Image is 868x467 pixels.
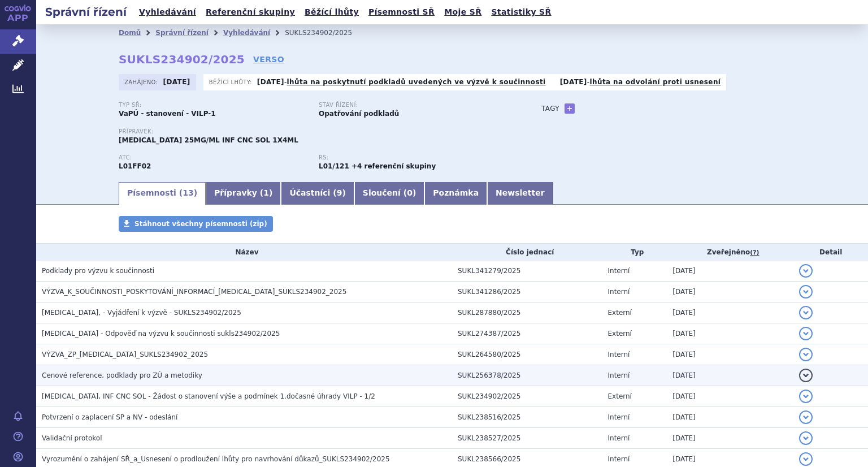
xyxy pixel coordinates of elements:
button: detail [799,348,813,361]
span: Zahájeno: [124,77,160,87]
td: [DATE] [667,407,793,428]
a: lhůta na odvolání proti usnesení [589,78,721,86]
span: 0 [407,188,413,197]
p: Přípravek: [119,128,519,135]
span: KEYTRUDA, INF CNC SOL - Žádost o stanovení výše a podmínek 1.dočasné úhrady VILP - 1/2 [42,392,375,400]
a: Newsletter [487,182,553,205]
button: detail [799,327,813,340]
button: detail [799,306,813,319]
a: Sloučení (0) [354,182,424,205]
h2: Správní řízení [36,4,136,20]
span: 9 [337,188,342,197]
td: SUKL274387/2025 [452,323,602,344]
h3: Tagy [541,102,559,115]
a: Vyhledávání [136,5,199,20]
span: VÝZVA_K_SOUČINNOSTI_POSKYTOVÁNÍ_INFORMACÍ_KEYTRUDA_SUKLS234902_2025 [42,288,346,296]
th: Číslo jednací [452,244,602,261]
p: ATC: [119,154,307,161]
p: - [560,77,721,87]
td: [DATE] [667,323,793,344]
td: [DATE] [667,365,793,386]
strong: [DATE] [257,78,284,86]
th: Název [36,244,452,261]
a: Moje SŘ [441,5,485,20]
button: detail [799,431,813,445]
strong: Opatřování podkladů [319,110,399,118]
button: detail [799,264,813,278]
a: Písemnosti SŘ [365,5,438,20]
td: [DATE] [667,428,793,449]
strong: SUKLS234902/2025 [119,53,245,66]
strong: pembrolizumab [319,162,349,170]
a: Účastníci (9) [281,182,354,205]
td: SUKL234902/2025 [452,386,602,407]
strong: [DATE] [560,78,587,86]
span: 1 [263,188,269,197]
td: [DATE] [667,344,793,365]
a: Vyhledávání [223,29,270,37]
span: Vyrozumění o zahájení SŘ_a_Usnesení o prodloužení lhůty pro navrhování důkazů_SUKLS234902/2025 [42,455,390,463]
strong: PEMBROLIZUMAB [119,162,151,170]
p: Typ SŘ: [119,102,307,109]
abbr: (?) [750,249,759,257]
button: detail [799,410,813,424]
button: detail [799,452,813,466]
span: KEYTRUDA - Odpověď na výzvu k součinnosti sukls234902/2025 [42,330,280,338]
th: Typ [602,244,667,261]
span: KEYTRUDA, - Vyjádření k výzvě - SUKLS234902/2025 [42,309,241,317]
td: [DATE] [667,282,793,302]
span: Podklady pro výzvu k součinnosti [42,267,154,275]
span: Interní [608,455,630,463]
span: Externí [608,330,632,338]
a: Písemnosti (13) [119,182,206,205]
span: Cenové reference, podklady pro ZÚ a metodiky [42,371,202,379]
span: Interní [608,371,630,379]
a: + [565,103,575,114]
td: [DATE] [667,302,793,323]
a: lhůta na poskytnutí podkladů uvedených ve výzvě k součinnosti [287,78,546,86]
span: VÝZVA_ZP_KEYTRUDA_SUKLS234902_2025 [42,351,208,358]
p: RS: [319,154,507,161]
span: Interní [608,288,630,296]
td: SUKL238527/2025 [452,428,602,449]
button: detail [799,390,813,403]
a: Poznámka [424,182,487,205]
th: Detail [793,244,868,261]
span: Validační protokol [42,434,102,442]
li: SUKLS234902/2025 [285,24,367,41]
span: 13 [183,188,193,197]
button: detail [799,369,813,382]
td: SUKL238516/2025 [452,407,602,428]
span: [MEDICAL_DATA] 25MG/ML INF CNC SOL 1X4ML [119,136,298,144]
span: Interní [608,434,630,442]
a: Domů [119,29,141,37]
td: [DATE] [667,386,793,407]
span: Potvrzení o zaplacení SP a NV - odeslání [42,413,177,421]
span: Externí [608,309,632,317]
span: Interní [608,267,630,275]
a: Statistiky SŘ [488,5,554,20]
span: Externí [608,392,632,400]
a: Referenční skupiny [202,5,298,20]
th: Zveřejněno [667,244,793,261]
p: Stav řízení: [319,102,507,109]
td: SUKL287880/2025 [452,302,602,323]
td: [DATE] [667,261,793,282]
a: Přípravky (1) [206,182,281,205]
td: SUKL341279/2025 [452,261,602,282]
a: Stáhnout všechny písemnosti (zip) [119,216,273,232]
td: SUKL264580/2025 [452,344,602,365]
strong: VaPÚ - stanovení - VILP-1 [119,110,216,118]
span: Stáhnout všechny písemnosti (zip) [134,220,267,228]
a: Běžící lhůty [301,5,362,20]
td: SUKL256378/2025 [452,365,602,386]
td: SUKL341286/2025 [452,282,602,302]
button: detail [799,285,813,299]
a: VERSO [253,54,284,65]
span: Interní [608,413,630,421]
span: Běžící lhůty: [209,77,254,87]
span: Interní [608,351,630,358]
strong: [DATE] [163,78,190,86]
strong: +4 referenční skupiny [351,162,436,170]
a: Správní řízení [155,29,209,37]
